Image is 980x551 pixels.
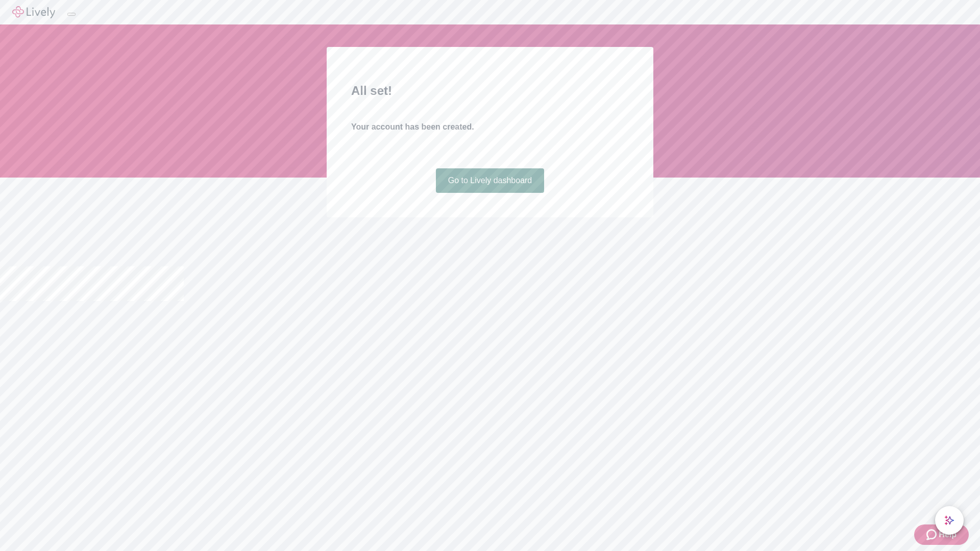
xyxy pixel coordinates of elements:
[351,82,629,100] h2: All set!
[926,529,939,541] svg: Zendesk support icon
[12,6,55,18] img: Lively
[67,13,76,16] button: Log out
[939,529,957,541] span: Help
[935,506,964,535] button: chat
[436,168,545,193] a: Go to Lively dashboard
[914,524,969,545] button: Zendesk support iconHelp
[944,515,954,525] svg: Lively AI Assistant
[351,121,629,133] h4: Your account has been created.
